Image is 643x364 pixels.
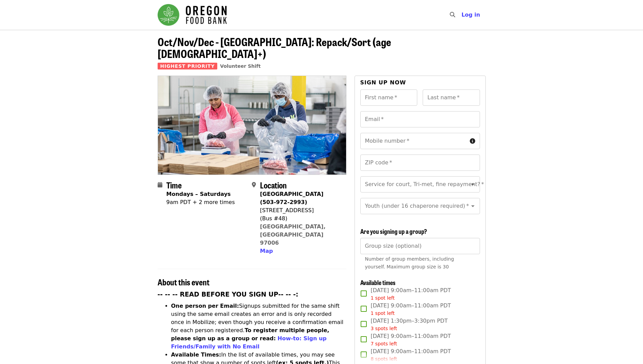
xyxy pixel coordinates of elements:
span: Oct/Nov/Dec - [GEOGRAPHIC_DATA]: Repack/Sort (age [DEMOGRAPHIC_DATA]+) [158,34,391,61]
span: [DATE] 9:00am–11:00am PDT [371,302,451,317]
a: Volunteer Shift [220,63,261,69]
li: Signups submitted for the same shift using the same email creates an error and is only recorded o... [171,302,346,351]
input: Search [459,7,465,23]
strong: [GEOGRAPHIC_DATA] (503-972-2993) [260,191,323,205]
strong: One person per Email: [171,303,239,309]
button: Open [468,201,478,211]
span: 1 spot left [371,295,395,301]
span: 7 spots left [371,341,397,346]
button: Map [260,247,273,255]
strong: To register multiple people, please sign up as a group or read: [171,327,329,342]
img: Oregon Food Bank - Home [158,4,227,26]
span: Location [260,179,287,191]
span: Sign up now [360,79,406,86]
span: Are you signing up a group? [360,227,427,236]
i: calendar icon [158,182,162,188]
span: [DATE] 9:00am–11:00am PDT [371,286,451,302]
img: Oct/Nov/Dec - Beaverton: Repack/Sort (age 10+) organized by Oregon Food Bank [158,76,346,175]
input: First name [360,89,418,106]
i: search icon [450,12,455,18]
input: Mobile number [360,133,467,149]
span: [DATE] 9:00am–11:00am PDT [371,347,451,363]
span: About this event [158,276,209,288]
input: Last name [423,89,480,106]
span: 1 spot left [371,310,395,316]
strong: Available Times: [171,351,221,358]
input: ZIP code [360,155,480,171]
button: Open [468,180,478,189]
div: 9am PDT + 2 more times [166,198,235,206]
i: circle-info icon [470,138,475,144]
span: [DATE] 9:00am–11:00am PDT [371,332,451,347]
strong: -- -- -- READ BEFORE YOU SIGN UP-- -- -: [158,291,299,298]
span: Map [260,248,273,254]
span: Time [166,179,182,191]
span: 8 spots left [371,356,397,362]
span: [DATE] 1:30pm–3:30pm PDT [371,317,448,332]
input: Email [360,111,480,127]
span: Number of group members, including yourself. Maximum group size is 30 [365,256,454,269]
span: Available times [360,278,396,287]
strong: Mondays – Saturdays [166,191,231,197]
a: [GEOGRAPHIC_DATA], [GEOGRAPHIC_DATA] 97006 [260,223,326,246]
span: Highest Priority [158,63,218,69]
div: [STREET_ADDRESS] [260,206,341,215]
i: map-marker-alt icon [252,182,256,188]
input: [object Object] [360,238,480,254]
a: How-to: Sign up Friends/Family with No Email [171,335,327,350]
button: Log in [456,8,485,22]
span: 3 spots left [371,326,397,331]
div: (Bus #48) [260,215,341,223]
span: Log in [461,12,480,18]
